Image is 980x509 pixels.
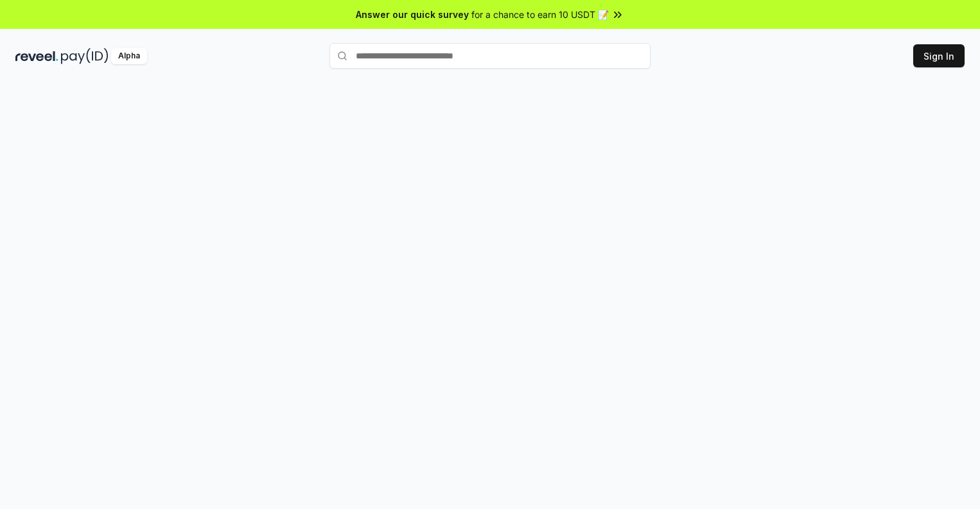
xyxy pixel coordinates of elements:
[913,44,965,67] button: Sign In
[15,48,58,64] img: reveel_dark
[61,48,109,64] img: pay_id
[356,8,469,21] span: Answer our quick survey
[111,48,147,64] div: Alpha
[471,8,609,21] span: for a chance to earn 10 USDT 📝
